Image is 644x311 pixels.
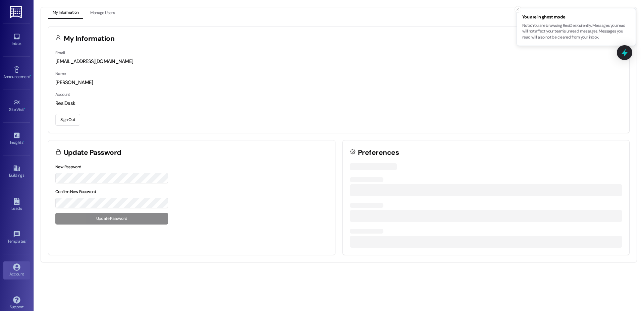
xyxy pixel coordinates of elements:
[64,149,121,156] h3: Update Password
[358,149,399,156] h3: Preferences
[3,130,30,148] a: Insights •
[522,14,630,20] span: You are in ghost mode
[55,100,622,107] div: ResiDesk
[515,6,521,13] button: Close toast
[55,92,70,97] label: Account
[522,23,630,41] p: Note: You are browsing ResiDesk silently. Messages you read will not affect your team's unread me...
[3,31,30,49] a: Inbox
[55,79,622,86] div: [PERSON_NAME]
[10,6,23,18] img: ResiDesk Logo
[55,50,65,56] label: Email
[86,7,119,19] button: Manage Users
[3,97,30,115] a: Site Visit •
[23,139,24,144] span: •
[55,114,80,126] button: Sign Out
[3,229,30,247] a: Templates •
[3,163,30,181] a: Buildings
[3,196,30,214] a: Leads
[55,58,622,65] div: [EMAIL_ADDRESS][DOMAIN_NAME]
[55,71,66,76] label: Name
[64,35,115,42] h3: My Information
[55,164,82,170] label: New Password
[30,73,31,78] span: •
[24,106,25,111] span: •
[55,189,96,194] label: Confirm New Password
[48,7,83,19] button: My Information
[26,238,27,243] span: •
[3,261,30,279] a: Account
